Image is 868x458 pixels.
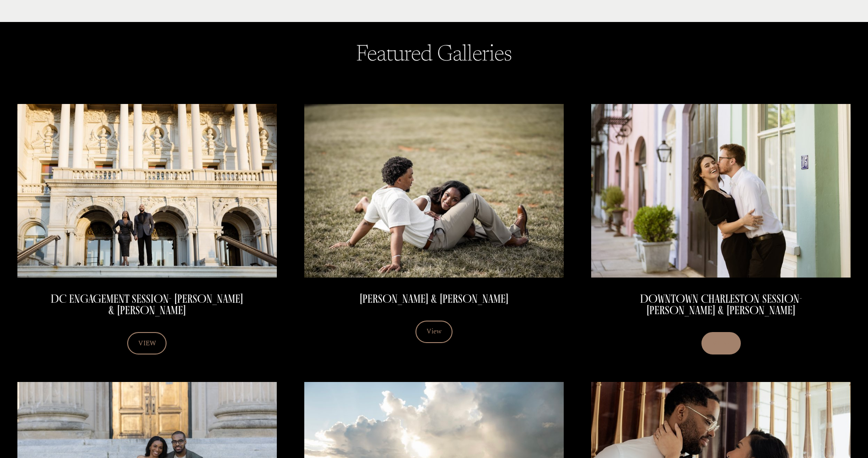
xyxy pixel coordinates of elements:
[356,44,512,66] code: Featured Galleries
[624,293,818,317] h2: Downtown Charleston Session- [PERSON_NAME] & [PERSON_NAME]
[337,293,531,305] h2: [PERSON_NAME] & [PERSON_NAME]
[50,293,244,317] h2: DC ENGAGEMENT SESSION- [PERSON_NAME] & [PERSON_NAME]
[127,332,167,354] a: VIEW
[415,321,452,343] a: View
[701,332,741,354] a: VIEW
